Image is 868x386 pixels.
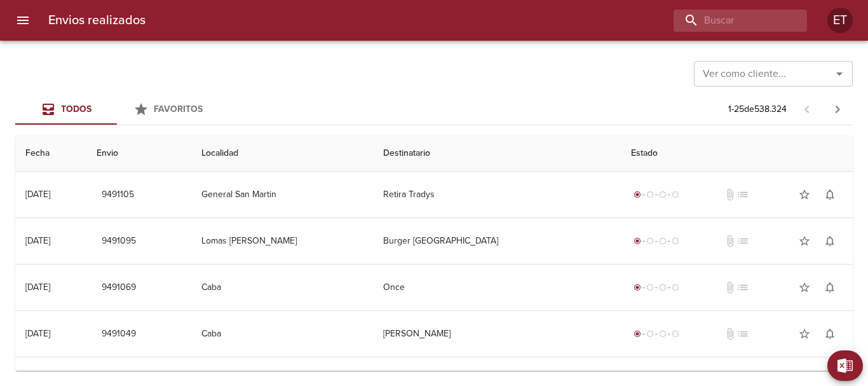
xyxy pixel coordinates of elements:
[792,228,817,254] button: Agregar a favoritos
[373,218,621,264] td: Burger [GEOGRAPHIC_DATA]
[798,188,811,201] span: star_border
[672,237,679,245] span: radio_button_unchecked
[631,235,682,247] div: Generado
[736,327,749,340] span: No tiene pedido asociado
[817,321,843,347] button: Activar notificaciones
[102,233,136,249] span: 9491095
[373,135,621,172] th: Destinatario
[191,135,373,172] th: Localidad
[634,191,641,198] span: radio_button_checked
[646,330,654,338] span: radio_button_unchecked
[646,284,654,291] span: radio_button_unchecked
[736,188,749,201] span: No tiene pedido asociado
[634,237,641,245] span: radio_button_checked
[798,281,811,294] span: star_border
[672,191,679,198] span: radio_button_unchecked
[97,230,141,253] button: 9491095
[659,330,667,338] span: radio_button_unchecked
[672,330,679,338] span: radio_button_unchecked
[827,350,863,381] button: Exportar Excel
[102,326,136,342] span: 9491049
[61,104,92,114] span: Todos
[25,235,50,246] div: [DATE]
[724,235,736,247] span: No tiene documentos adjuntos
[798,327,811,340] span: star_border
[646,191,654,198] span: radio_button_unchecked
[191,172,373,217] td: General San Martin
[25,328,50,339] div: [DATE]
[646,237,654,245] span: radio_button_unchecked
[154,104,203,114] span: Favoritos
[724,188,736,201] span: No tiene documentos adjuntos
[191,218,373,264] td: Lomas [PERSON_NAME]
[659,284,667,291] span: radio_button_unchecked
[631,327,682,340] div: Generado
[373,311,621,357] td: [PERSON_NAME]
[25,282,50,293] div: [DATE]
[724,327,736,340] span: No tiene documentos adjuntos
[634,284,641,291] span: radio_button_checked
[674,10,785,32] input: buscar
[724,281,736,294] span: No tiene documentos adjuntos
[798,235,811,247] span: star_border
[191,311,373,357] td: Caba
[827,8,853,33] div: Abrir información de usuario
[824,281,836,294] span: notifications_none
[631,188,682,201] div: Generado
[86,135,191,172] th: Envio
[817,275,843,300] button: Activar notificaciones
[822,94,853,125] span: Pagina siguiente
[97,276,141,300] button: 9491069
[15,94,219,125] div: Tabs Envios
[25,189,50,200] div: [DATE]
[659,191,667,198] span: radio_button_unchecked
[15,135,86,172] th: Fecha
[631,281,682,294] div: Generado
[817,182,843,207] button: Activar notificaciones
[831,65,848,83] button: Abrir
[792,182,817,207] button: Agregar a favoritos
[659,237,667,245] span: radio_button_unchecked
[792,102,822,115] span: Pagina anterior
[621,135,853,172] th: Estado
[817,228,843,254] button: Activar notificaciones
[824,235,836,247] span: notifications_none
[824,327,836,340] span: notifications_none
[824,188,836,201] span: notifications_none
[792,275,817,300] button: Agregar a favoritos
[792,321,817,347] button: Agregar a favoritos
[191,265,373,310] td: Caba
[97,183,139,207] button: 9491105
[97,322,141,346] button: 9491049
[672,284,679,291] span: radio_button_unchecked
[48,10,146,31] h6: Envios realizados
[102,187,134,203] span: 9491105
[373,172,621,217] td: Retira Tradys
[102,280,136,296] span: 9491069
[728,103,787,116] p: 1 - 25 de 538.324
[373,265,621,310] td: Once
[736,281,749,294] span: No tiene pedido asociado
[827,8,853,33] div: ET
[634,330,641,338] span: radio_button_checked
[736,235,749,247] span: No tiene pedido asociado
[8,5,38,36] button: menu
